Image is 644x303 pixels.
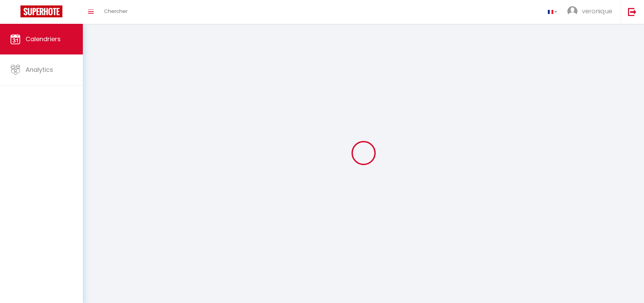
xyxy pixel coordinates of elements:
[26,65,53,74] span: Analytics
[104,7,128,15] span: Chercher
[26,35,61,43] span: Calendriers
[628,7,636,16] img: logout
[567,6,578,16] img: ...
[582,7,612,15] span: veronique
[20,5,62,17] img: Super Booking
